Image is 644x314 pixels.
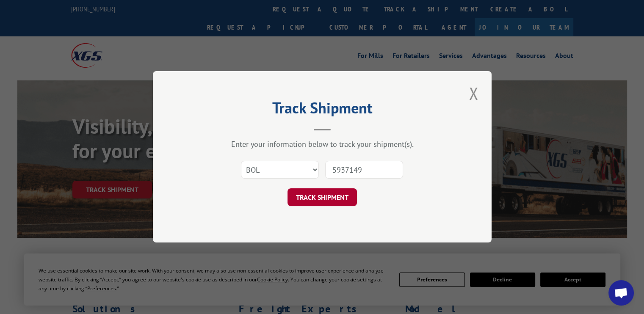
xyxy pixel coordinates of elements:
[195,140,449,149] div: Enter your information below to track your shipment(s).
[287,189,357,207] button: TRACK SHIPMENT
[325,161,403,179] input: Number(s)
[608,280,634,306] a: Open chat
[195,102,449,118] h2: Track Shipment
[467,82,481,105] button: Close modal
